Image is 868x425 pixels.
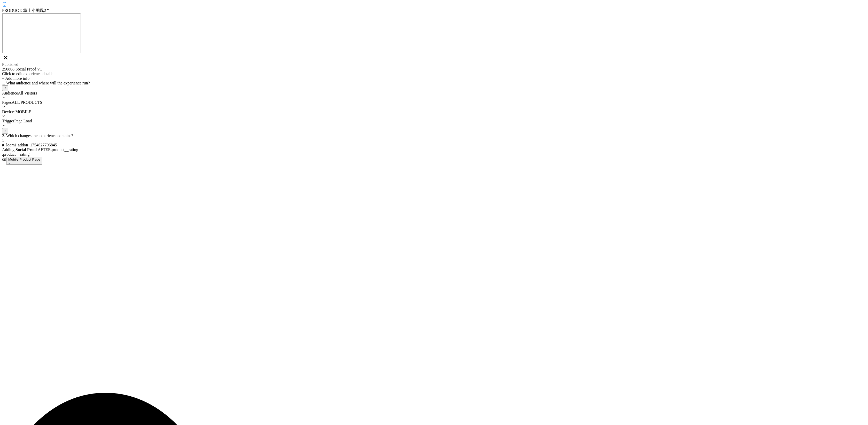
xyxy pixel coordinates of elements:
[2,157,6,161] span: on
[16,109,31,114] span: MOBILE
[2,119,14,123] span: Trigger
[2,62,18,67] span: Published
[16,147,37,152] b: Social Proof
[2,143,57,147] span: #_loomi_addon_1754627796845
[2,133,73,138] span: 2. Which changes the experience contains?
[51,147,78,152] span: .product__rating
[2,109,16,114] span: Devices
[2,81,90,85] span: 1. What audience and where will the experience run?
[2,138,866,143] div: 1
[6,157,42,165] button: Mobile Product Pagedown arrow
[18,91,37,95] span: All Visitors
[2,67,42,71] span: 250808 Social Proof V1
[14,119,32,123] span: Page Load
[2,147,37,152] span: Adding
[38,147,51,152] span: AFTER
[2,8,46,13] span: PRODUCT: 掌上小颱風2
[2,91,18,95] span: Audience
[2,152,29,156] span: .product__rating
[2,100,12,105] span: Pages
[2,76,29,81] span: + Add more info
[8,163,10,164] img: down arrow
[2,72,866,76] div: Click to edit experience details
[12,100,42,105] span: ALL PRODUCTS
